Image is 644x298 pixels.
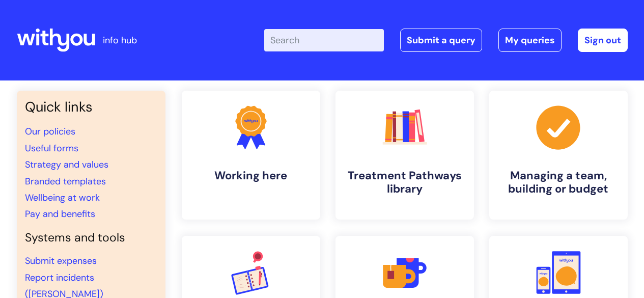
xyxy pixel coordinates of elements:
a: Submit expenses [25,255,97,267]
a: Wellbeing at work [25,192,100,204]
a: Our policies [25,125,75,138]
a: Useful forms [25,142,78,154]
h4: Systems and tools [25,231,157,245]
h3: Quick links [25,99,157,115]
a: Branded templates [25,175,106,187]
input: Search [264,29,384,51]
a: Treatment Pathways library [335,91,474,220]
a: Submit a query [400,29,482,52]
a: Strategy and values [25,158,108,171]
h4: Treatment Pathways library [344,169,466,196]
a: Sign out [578,29,628,52]
a: Managing a team, building or budget [489,91,628,220]
p: info hub [103,32,137,48]
h4: Managing a team, building or budget [497,169,620,196]
a: Pay and benefits [25,208,95,220]
div: | - [264,29,628,52]
h4: Working here [190,169,312,182]
a: Working here [182,91,320,220]
a: My queries [498,29,562,52]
